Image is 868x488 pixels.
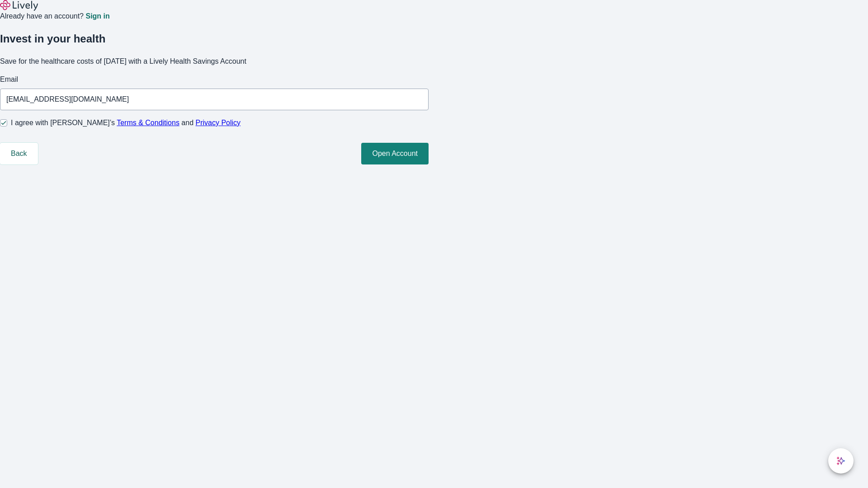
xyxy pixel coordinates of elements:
a: Sign in [85,13,109,20]
span: I agree with [PERSON_NAME]’s and [11,117,241,128]
a: Terms & Conditions [117,119,179,127]
svg: Lively AI Assistant [836,456,845,465]
a: Privacy Policy [196,119,241,127]
button: Open Account [361,143,429,164]
button: chat [828,448,854,474]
